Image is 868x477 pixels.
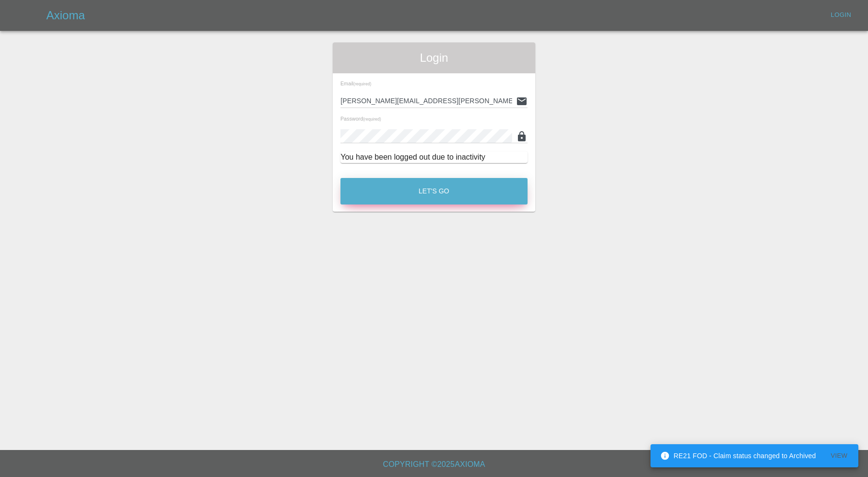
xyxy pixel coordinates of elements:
[660,447,816,464] div: RE21 FOD - Claim status changed to Archived
[824,449,854,463] button: View
[46,8,85,23] h5: Axioma
[340,178,528,204] button: Let's Go
[340,151,528,163] div: You have been logged out due to inactivity
[340,81,371,86] span: Email
[340,116,381,122] span: Password
[340,50,528,66] span: Login
[8,458,860,471] h6: Copyright © 2025 Axioma
[363,117,381,122] small: (required)
[826,8,856,23] a: Login
[353,82,371,86] small: (required)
